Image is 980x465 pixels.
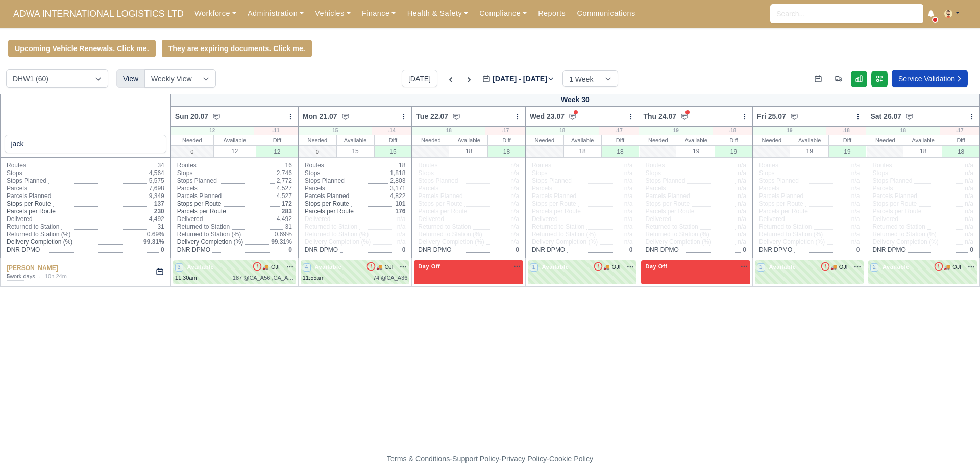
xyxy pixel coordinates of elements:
div: Needed [866,135,904,145]
span: Day Off [416,263,442,270]
span: 4,492 [277,215,292,223]
span: 0 [629,246,633,253]
span: n/a [965,192,973,200]
a: Reports [532,4,571,23]
span: Stops [532,169,548,177]
span: ADWA INTERNATIONAL LOGISTICS LTD [8,4,189,24]
span: n/a [851,215,860,223]
span: Routes [872,162,892,169]
span: Parcels [418,185,438,192]
div: 18 [564,145,601,156]
span: OJF [271,263,282,272]
span: Parcels per Route [305,208,354,215]
div: Available [564,135,601,145]
span: Parcels per Route [759,208,808,215]
span: 1 [757,263,765,272]
span: OJF [839,263,850,272]
div: Available [337,135,374,145]
span: Available [880,263,912,271]
div: Needed [526,135,563,145]
div: Needed [639,135,677,145]
span: n/a [965,238,973,246]
span: Parcels per Route [645,208,694,215]
div: -14 [372,127,412,135]
div: Available [791,135,828,145]
div: 19 [639,127,713,135]
div: -17 [599,127,639,135]
span: n/a [851,192,860,200]
span: Routes [418,162,437,169]
span: Parcels [7,185,27,192]
a: ADWA INTERNATIONAL LOGISTICS LTD [8,4,189,24]
span: n/a [851,208,860,215]
iframe: Chat Widget [929,416,980,465]
span: Returned to Station [7,223,59,231]
span: 101 [395,200,405,207]
span: Stops per Route [305,200,349,208]
span: Available [312,263,344,271]
span: n/a [851,177,860,184]
div: 18 [602,145,639,157]
span: 99.31% [271,238,292,246]
div: 12 [214,145,256,156]
span: 🚚 [376,263,382,271]
span: Mon 21.07 [303,111,337,121]
div: Week 30 [170,94,979,107]
div: 19 [677,145,715,156]
span: 9,349 [149,192,164,200]
span: 0 [516,246,519,253]
span: Stops [7,169,22,177]
label: [DATE] - [DATE] [482,73,554,85]
span: Stops Planned [645,177,685,185]
a: Health & Safety [401,4,474,23]
span: Stops [177,169,193,177]
a: Workforce [189,4,242,23]
a: Privacy Policy [502,455,547,463]
span: n/a [624,162,633,169]
span: 3,171 [390,185,405,192]
span: 0 [743,246,746,253]
span: OJF [612,263,623,272]
span: 🚚 [603,263,609,271]
span: Parcels Planned [7,192,51,200]
span: Routes [645,162,665,169]
span: Routes [305,162,324,169]
div: Available [677,135,715,145]
span: Parcels per Route [532,208,581,215]
span: Routes [7,162,26,169]
a: Vehicles [309,4,356,23]
span: Delivery Completion (%) [532,238,598,246]
span: Available [767,263,798,271]
div: Needed [753,135,791,145]
span: n/a [965,177,973,184]
span: Stops per Route [872,200,917,208]
a: Administration [242,4,309,23]
div: Available [904,135,942,145]
button: [DATE] [402,70,437,87]
span: 230 [154,208,164,215]
div: 19 [791,145,828,156]
div: Diff [375,135,412,145]
span: n/a [851,231,860,238]
span: Returned to Station (%) [872,231,936,238]
span: DNR DPMO [7,246,40,254]
span: Returned to Station [532,223,584,231]
span: Parcels per Route [7,208,56,215]
div: 15 [375,145,412,157]
span: 99.31% [143,238,164,246]
span: Stops per Route [532,200,576,208]
span: Thu 24.07 [643,111,676,121]
span: Stops [759,169,775,177]
span: 283 [282,208,292,215]
span: n/a [851,169,860,177]
span: 31 [285,223,291,230]
span: n/a [738,208,746,215]
span: n/a [965,169,973,177]
span: n/a [738,162,746,169]
div: -18 [713,127,752,135]
div: work days [7,273,35,281]
span: n/a [510,231,519,238]
a: They are expiring documents. Click me. [162,40,312,57]
span: Returned to Station [872,223,925,231]
span: Parcels [532,185,552,192]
